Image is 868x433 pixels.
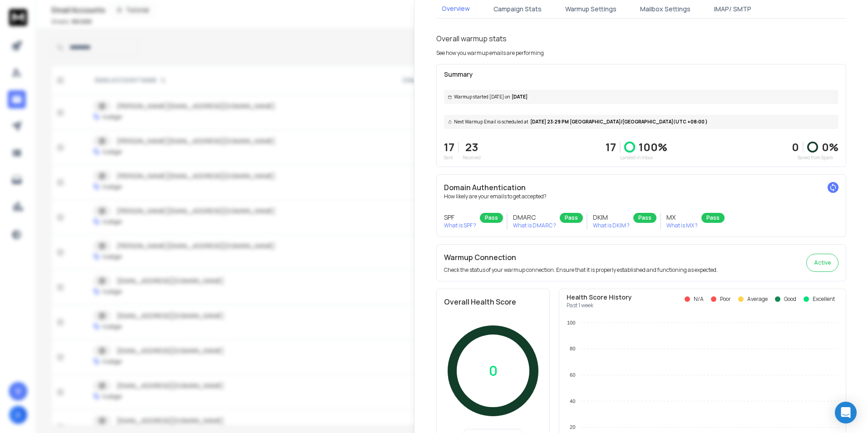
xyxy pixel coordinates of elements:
[593,222,630,229] p: What is DKIM ?
[436,33,507,44] h1: Overall warmup stats
[463,140,481,154] p: 23
[606,154,667,161] p: Landed in Inbox
[570,346,575,351] tspan: 80
[444,222,476,229] p: What is SPF ?
[444,154,454,161] p: Sent
[454,118,528,125] span: Next Warmup Email is scheduled at
[784,295,796,303] p: Good
[444,296,542,307] h2: Overall Health Score
[444,266,718,274] p: Check the status of your warmup connection. Ensure that it is properly established and functionin...
[513,213,556,222] h3: DMARC
[701,213,725,223] div: Pass
[454,93,510,100] span: Warmup started [DATE] on
[633,213,656,223] div: Pass
[560,213,583,223] div: Pass
[567,320,575,325] tspan: 100
[489,363,498,379] p: 0
[444,140,454,154] p: 17
[639,140,667,154] p: 100 %
[444,182,838,193] h2: Domain Authentication
[666,222,698,229] p: What is MX ?
[570,399,575,404] tspan: 40
[480,213,503,223] div: Pass
[444,213,476,222] h3: SPF
[513,222,556,229] p: What is DMARC ?
[806,254,838,272] button: Active
[463,154,481,161] p: Received
[606,140,616,154] p: 17
[570,372,575,378] tspan: 60
[444,90,838,104] div: [DATE]
[436,49,544,57] p: See how you warmup emails are performing
[444,193,838,200] p: How likely are your emails to get accepted?
[835,402,857,423] div: Open Intercom Messenger
[570,424,575,430] tspan: 20
[747,295,768,303] p: Average
[444,252,718,263] h2: Warmup Connection
[567,293,632,302] p: Health Score History
[792,154,838,161] p: Saved from Spam
[666,213,698,222] h3: MX
[694,295,704,303] p: N/A
[720,295,731,303] p: Poor
[593,213,630,222] h3: DKIM
[813,295,835,303] p: Excellent
[444,115,838,129] div: [DATE] 23:29 PM [GEOGRAPHIC_DATA]/[GEOGRAPHIC_DATA] (UTC +08:00 )
[822,140,838,154] p: 0 %
[792,139,799,154] strong: 0
[444,70,838,79] p: Summary
[567,302,632,309] p: Past 1 week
